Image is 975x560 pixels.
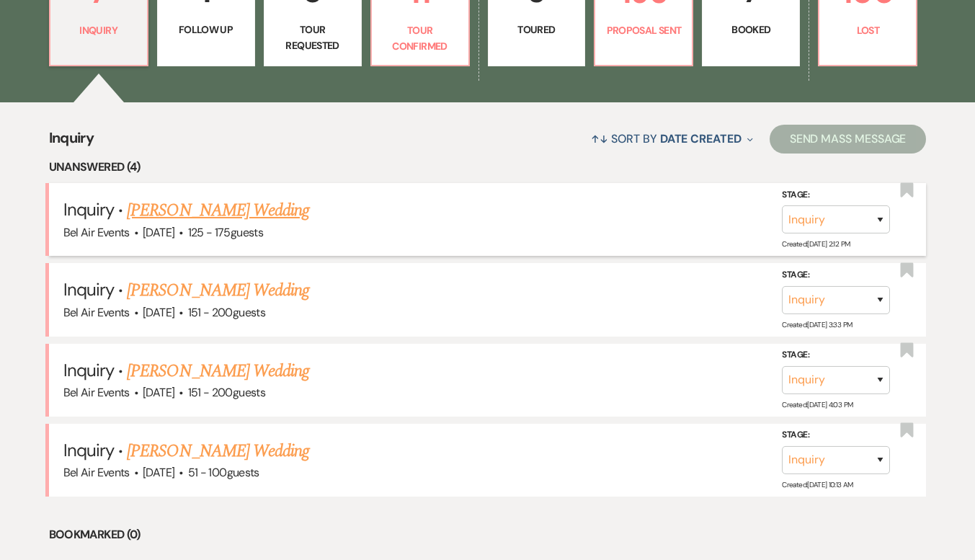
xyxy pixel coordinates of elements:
span: 125 - 175 guests [188,225,263,240]
label: Stage: [782,427,890,443]
p: Toured [497,22,576,37]
span: Date Created [660,131,742,146]
span: [DATE] [143,465,174,480]
label: Stage: [782,267,890,283]
p: Inquiry [59,22,138,38]
span: [DATE] [143,305,174,320]
p: Proposal Sent [604,22,683,38]
span: Bel Air Events [63,225,130,240]
span: 151 - 200 guests [188,305,265,320]
button: Sort By Date Created [585,120,758,158]
p: Tour Requested [273,22,352,54]
label: Stage: [782,347,890,363]
span: Inquiry [49,127,94,158]
span: Inquiry [63,278,114,301]
p: Booked [711,22,791,37]
a: [PERSON_NAME] Wedding [127,197,309,223]
li: Bookmarked (0) [49,525,927,544]
span: 151 - 200 guests [188,385,265,400]
span: Created: [DATE] 2:12 PM [782,239,850,249]
span: Inquiry [63,198,114,221]
span: Bel Air Events [63,305,130,320]
p: Tour Confirmed [380,22,460,55]
span: Inquiry [63,439,114,461]
a: [PERSON_NAME] Wedding [127,277,309,303]
span: ↑↓ [591,131,608,146]
span: Created: [DATE] 10:13 AM [782,480,852,489]
button: Send Mass Message [770,125,927,154]
span: Bel Air Events [63,465,130,480]
p: Follow Up [166,22,246,37]
label: Stage: [782,187,890,203]
span: Bel Air Events [63,385,130,400]
span: [DATE] [143,385,174,400]
a: [PERSON_NAME] Wedding [127,438,309,464]
p: Lost [828,22,907,38]
span: [DATE] [143,225,174,240]
span: Created: [DATE] 3:33 PM [782,320,852,329]
span: 51 - 100 guests [188,465,259,480]
a: [PERSON_NAME] Wedding [127,358,309,384]
span: Created: [DATE] 4:03 PM [782,400,852,409]
li: Unanswered (4) [49,158,927,177]
span: Inquiry [63,359,114,381]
